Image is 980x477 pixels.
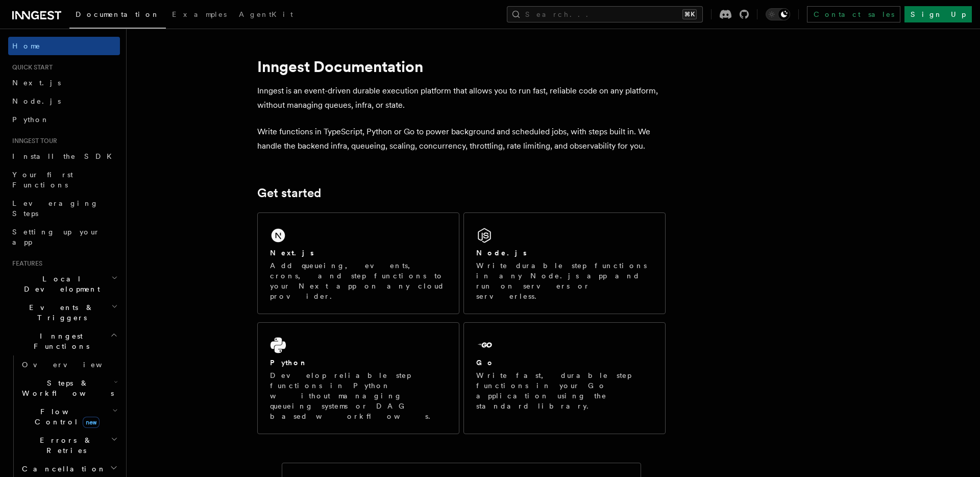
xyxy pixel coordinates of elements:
[257,57,666,76] h1: Inngest Documentation
[8,194,120,223] a: Leveraging Steps
[8,147,120,165] a: Install the SDK
[12,41,41,51] span: Home
[476,248,527,258] h2: Node.js
[12,171,73,189] span: Your first Functions
[904,6,972,22] a: Sign Up
[83,417,100,428] span: new
[8,331,110,351] span: Inngest Functions
[507,6,703,22] button: Search...⌘K
[8,259,42,268] span: Features
[22,361,127,369] span: Overview
[8,165,120,194] a: Your first Functions
[239,10,293,18] span: AgentKit
[12,97,61,105] span: Node.js
[18,374,120,402] button: Steps & Workflows
[257,186,321,200] a: Get started
[476,260,653,301] p: Write durable step functions in any Node.js app and run on servers or serverless.
[8,110,120,129] a: Python
[18,407,112,427] span: Flow Control
[12,152,118,160] span: Install the SDK
[18,431,120,460] button: Errors & Retries
[18,402,120,431] button: Flow Controlnew
[8,223,120,251] a: Setting up your app
[257,84,666,112] p: Inngest is an event-driven durable execution platform that allows you to run fast, reliable code ...
[18,378,114,398] span: Steps & Workflows
[18,355,120,374] a: Overview
[257,212,459,314] a: Next.jsAdd queueing, events, crons, and step functions to your Next app on any cloud provider.
[8,327,120,355] button: Inngest Functions
[233,3,299,28] a: AgentKit
[18,435,111,456] span: Errors & Retries
[172,10,227,18] span: Examples
[8,137,57,145] span: Inngest tour
[257,322,459,434] a: PythonDevelop reliable step functions in Python without managing queueing systems or DAG based wo...
[682,9,697,19] kbd: ⌘K
[8,274,111,294] span: Local Development
[8,302,111,323] span: Events & Triggers
[463,322,666,434] a: GoWrite fast, durable step functions in your Go application using the standard library.
[476,370,653,411] p: Write fast, durable step functions in your Go application using the standard library.
[8,92,120,110] a: Node.js
[270,248,314,258] h2: Next.js
[12,79,61,87] span: Next.js
[270,370,447,421] p: Develop reliable step functions in Python without managing queueing systems or DAG based workflows.
[476,357,495,368] h2: Go
[12,199,99,218] span: Leveraging Steps
[12,115,50,124] span: Python
[18,464,106,474] span: Cancellation
[166,3,233,28] a: Examples
[8,37,120,55] a: Home
[76,10,160,18] span: Documentation
[8,74,120,92] a: Next.js
[69,3,166,29] a: Documentation
[257,125,666,153] p: Write functions in TypeScript, Python or Go to power background and scheduled jobs, with steps bu...
[270,357,308,368] h2: Python
[270,260,447,301] p: Add queueing, events, crons, and step functions to your Next app on any cloud provider.
[463,212,666,314] a: Node.jsWrite durable step functions in any Node.js app and run on servers or serverless.
[766,8,790,20] button: Toggle dark mode
[8,63,53,71] span: Quick start
[8,298,120,327] button: Events & Triggers
[12,228,100,246] span: Setting up your app
[807,6,900,22] a: Contact sales
[8,270,120,298] button: Local Development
